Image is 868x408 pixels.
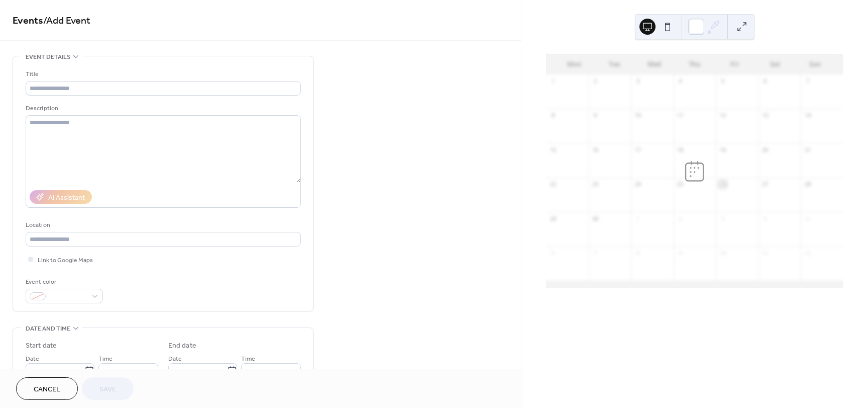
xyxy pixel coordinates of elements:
[26,69,299,79] div: Title
[98,354,113,364] span: Time
[762,181,769,188] div: 27
[719,146,726,153] div: 19
[634,77,641,85] div: 3
[677,215,684,222] div: 2
[804,77,811,85] div: 7
[634,215,641,222] div: 1
[804,215,811,222] div: 5
[591,112,599,119] div: 9
[26,323,70,334] span: Date and time
[591,77,599,85] div: 2
[549,249,557,257] div: 6
[168,341,196,351] div: End date
[549,215,557,222] div: 29
[677,181,684,188] div: 25
[26,52,70,62] span: Event details
[26,220,299,230] div: Location
[549,77,557,85] div: 1
[715,54,755,74] div: Fri
[591,249,599,257] div: 7
[26,103,299,114] div: Description
[34,384,60,395] span: Cancel
[719,112,726,119] div: 12
[38,255,93,266] span: Link to Google Maps
[26,277,101,287] div: Event color
[549,181,557,188] div: 22
[26,354,39,364] span: Date
[26,341,57,351] div: Start date
[554,54,594,74] div: Mon
[762,112,769,119] div: 13
[13,11,43,31] a: Events
[762,215,769,222] div: 4
[675,54,715,74] div: Thu
[804,146,811,153] div: 21
[677,146,684,153] div: 18
[762,146,769,153] div: 20
[804,249,811,257] div: 12
[634,181,641,188] div: 24
[762,249,769,257] div: 11
[634,249,641,257] div: 8
[634,54,675,74] div: Wed
[795,54,835,74] div: Sun
[804,181,811,188] div: 28
[677,77,684,85] div: 4
[16,377,78,400] button: Cancel
[168,354,182,364] span: Date
[549,112,557,119] div: 8
[43,11,90,31] span: / Add Event
[804,112,811,119] div: 14
[719,249,726,257] div: 10
[591,146,599,153] div: 16
[591,181,599,188] div: 23
[594,54,634,74] div: Tue
[719,77,726,85] div: 5
[719,181,726,188] div: 26
[677,249,684,257] div: 9
[634,112,641,119] div: 10
[634,146,641,153] div: 17
[677,112,684,119] div: 11
[549,146,557,153] div: 15
[755,54,795,74] div: Sat
[762,77,769,85] div: 6
[241,354,255,364] span: Time
[719,215,726,222] div: 3
[591,215,599,222] div: 30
